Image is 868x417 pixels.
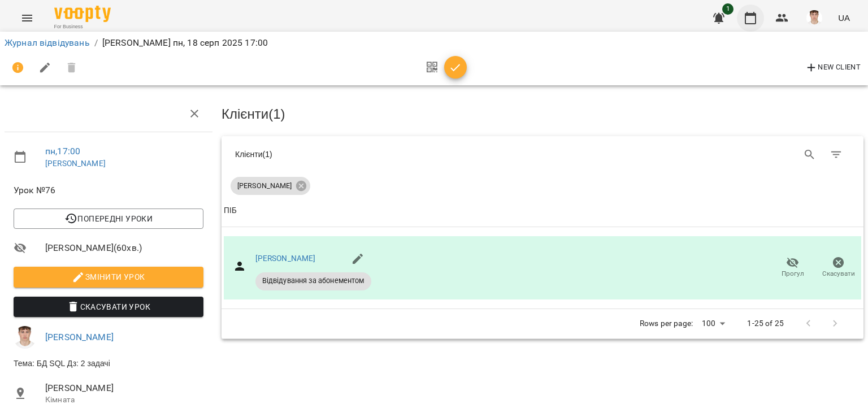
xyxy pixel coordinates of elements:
[697,315,729,332] div: 100
[770,252,815,284] button: Прогул
[802,59,863,77] button: New Client
[834,7,854,28] button: UA
[45,332,114,342] a: [PERSON_NAME]
[94,36,98,50] li: /
[14,184,203,197] span: Урок №76
[5,37,90,48] a: Журнал відвідувань
[796,141,823,168] button: Search
[806,10,822,26] img: 8fe045a9c59afd95b04cf3756caf59e6.jpg
[23,270,194,284] span: Змінити урок
[815,252,861,284] button: Скасувати
[255,276,371,286] span: Відвідування за абонементом
[231,181,298,191] span: [PERSON_NAME]
[231,177,310,195] div: [PERSON_NAME]
[823,141,850,168] button: Фільтр
[45,159,106,168] a: [PERSON_NAME]
[14,297,203,317] button: Скасувати Урок
[5,353,212,373] li: Тема: БД SQL Дз: 2 задачі
[14,326,36,349] img: 8fe045a9c59afd95b04cf3756caf59e6.jpg
[45,381,203,395] span: [PERSON_NAME]
[640,318,693,329] p: Rows per page:
[14,5,41,32] button: Menu
[45,241,203,255] span: [PERSON_NAME] ( 60 хв. )
[45,394,203,406] p: Кімната
[222,136,863,172] div: Table Toolbar
[235,149,534,160] div: Клієнти ( 1 )
[23,212,194,225] span: Попередні уроки
[54,6,111,22] img: Voopty Logo
[14,267,203,287] button: Змінити урок
[224,204,237,218] div: Sort
[255,254,316,263] a: [PERSON_NAME]
[45,146,80,157] a: пн , 17:00
[23,300,194,314] span: Скасувати Урок
[102,36,268,50] p: [PERSON_NAME] пн, 18 серп 2025 17:00
[224,204,237,218] div: ПІБ
[224,204,861,218] span: ПІБ
[747,318,783,329] p: 1-25 of 25
[822,269,855,279] span: Скасувати
[722,3,734,15] span: 1
[782,269,804,279] span: Прогул
[5,36,863,50] nav: breadcrumb
[14,208,203,229] button: Попередні уроки
[222,107,863,121] h3: Клієнти ( 1 )
[805,61,861,75] span: New Client
[54,23,111,31] span: For Business
[838,12,850,24] span: UA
